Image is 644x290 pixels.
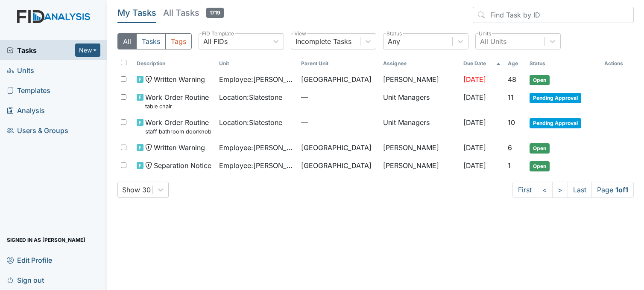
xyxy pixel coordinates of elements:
span: Location : Slatestone [219,117,282,128]
div: Type filter [117,33,192,49]
nav: task-pagination [512,182,634,198]
span: Work Order Routine table chair [145,92,209,110]
small: table chair [145,102,209,110]
td: Unit Managers [380,89,460,114]
span: Open [530,75,550,85]
th: Actions [601,56,634,71]
th: Toggle SortBy [460,56,504,71]
span: — [301,117,376,128]
span: Sign out [7,273,44,287]
span: [GEOGRAPHIC_DATA] [301,74,372,84]
span: 6 [508,143,512,152]
div: All Units [480,36,506,46]
span: Written Warning [154,74,205,84]
h5: My Tasks [117,7,156,19]
th: Toggle SortBy [298,56,380,71]
h5: All Tasks [163,7,224,19]
th: Assignee [380,56,460,71]
span: Employee : [PERSON_NAME] [219,160,294,171]
a: Last [568,182,592,198]
button: New [75,43,101,57]
span: Units [7,64,34,77]
td: [PERSON_NAME] [380,157,460,175]
th: Toggle SortBy [526,56,601,71]
span: 10 [508,118,515,127]
span: Open [530,143,550,154]
span: Pending Approval [530,93,581,103]
span: [DATE] [463,118,486,127]
input: Toggle All Rows Selected [121,60,126,65]
span: Open [530,161,550,171]
div: Incomplete Tasks [296,36,351,46]
span: Users & Groups [7,124,68,137]
td: [PERSON_NAME] [380,71,460,89]
span: 48 [508,75,516,84]
a: < [537,182,553,198]
span: 11 [508,93,514,101]
div: All FIDs [203,36,228,46]
span: Employee : [PERSON_NAME][GEOGRAPHIC_DATA] [219,74,294,84]
span: Pending Approval [530,118,581,128]
small: staff bathroom doorknob [145,128,211,136]
span: Edit Profile [7,253,52,267]
span: [GEOGRAPHIC_DATA] [301,160,372,171]
span: Templates [7,84,50,97]
span: Employee : [PERSON_NAME], Ky'Asia [219,142,294,153]
td: [PERSON_NAME] [380,139,460,157]
th: Toggle SortBy [133,56,215,71]
span: [DATE] [463,93,486,101]
a: > [552,182,568,198]
th: Toggle SortBy [216,56,298,71]
button: All [117,33,137,49]
span: Page [591,182,634,198]
a: First [512,182,537,198]
th: Toggle SortBy [504,56,526,71]
span: 1719 [206,8,224,18]
span: Location : Slatestone [219,92,282,102]
span: [DATE] [463,161,486,170]
span: [DATE] [463,75,486,84]
span: — [301,92,376,102]
span: [GEOGRAPHIC_DATA] [301,142,372,153]
button: Tasks [136,33,166,49]
span: Written Warning [154,142,205,153]
span: Signed in as [PERSON_NAME] [7,233,85,246]
button: Tags [165,33,192,49]
strong: 1 of 1 [615,186,628,194]
span: Analysis [7,104,45,117]
a: Tasks [7,45,75,55]
td: Unit Managers [380,114,460,139]
span: [DATE] [463,143,486,152]
span: 1 [508,161,511,170]
div: Any [388,36,400,46]
span: Work Order Routine staff bathroom doorknob [145,117,211,136]
input: Find Task by ID [473,7,634,23]
div: Show 30 [122,185,151,195]
span: Separation Notice [154,160,211,171]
